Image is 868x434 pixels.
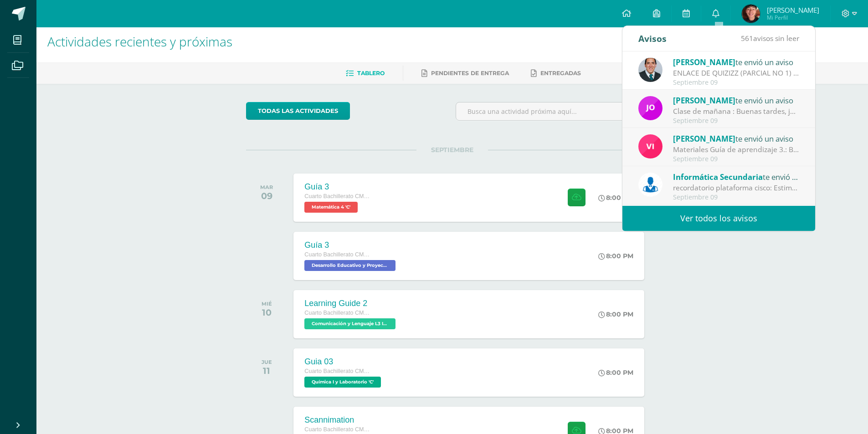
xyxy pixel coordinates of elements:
div: 11 [262,365,272,376]
span: Matemática 4 'C' [304,202,358,213]
span: Química I y Laboratorio 'C' [304,377,381,388]
div: Septiembre 09 [673,194,800,201]
div: recordatorio plataforma cisco: Estimados alumnos se les recuerda que la fecha limite para la entr... [673,183,800,193]
span: Informática Secundaria [673,172,763,182]
div: 8:00 PM [598,194,633,202]
div: Septiembre 09 [673,79,800,87]
span: [PERSON_NAME] [673,95,735,106]
span: 561 [741,33,753,43]
div: te envió un aviso [673,56,800,68]
a: todas las Actividades [246,102,350,120]
span: [PERSON_NAME] [767,5,819,15]
div: JUE [262,359,272,365]
span: Cuarto Bachillerato CMP Bachillerato en CCLL con Orientación en Computación [304,368,373,374]
div: MAR [260,184,273,190]
a: Pendientes de entrega [421,66,509,81]
img: 2306758994b507d40baaa54be1d4aa7e.png [638,58,663,82]
span: Desarrollo Educativo y Proyecto de Vida 'C' [304,260,395,271]
div: Septiembre 09 [673,117,800,125]
span: Cuarto Bachillerato CMP Bachillerato en CCLL con Orientación en Computación [304,426,373,433]
div: Guía 3 [304,182,373,192]
div: 8:00 PM [598,310,633,318]
input: Busca una actividad próxima aquí... [456,102,658,120]
div: Guia 03 [304,357,383,367]
span: Cuarto Bachillerato CMP Bachillerato en CCLL con Orientación en Computación [304,310,373,316]
span: avisos sin leer [741,33,799,43]
a: Tablero [346,66,385,81]
span: Cuarto Bachillerato CMP Bachillerato en CCLL con Orientación en Computación [304,251,373,258]
img: bd6d0aa147d20350c4821b7c643124fa.png [638,134,663,158]
span: Mi Perfil [767,14,819,21]
div: Materiales Guía de aprendizaje 3.: Buenos días estimados estudiantes. Les comparto el listado de ... [673,144,800,155]
div: te envió un aviso [673,171,800,183]
div: 8:00 PM [598,252,633,260]
div: Septiembre 09 [673,155,800,163]
a: Entregadas [531,66,581,81]
div: te envió un aviso [673,94,800,106]
span: SEPTIEMBRE [416,146,488,154]
a: Ver todos los avisos [622,206,815,231]
div: ENLACE DE QUIZIZZ (PARCIAL NO 1) / IV UNIDAD: Buenas tardes/noches Estimados todos Bendiciones, P... [673,68,800,78]
img: 6614adf7432e56e5c9e182f11abb21f1.png [638,96,663,120]
span: [PERSON_NAME] [673,57,735,67]
span: Actividades recientes y próximas [47,33,232,50]
span: Pendientes de entrega [431,70,509,77]
div: Clase de mañana : Buenas tardes, jóvenes: Les recuerdo que mañana tendremos un pequeño compartir ... [673,106,800,117]
div: 09 [260,190,273,201]
img: e70995bc0ba08f5659a4fe66d06bdeef.png [742,5,760,23]
span: Entregadas [540,70,581,77]
span: Cuarto Bachillerato CMP Bachillerato en CCLL con Orientación en Computación [304,193,373,199]
span: Comunicación y Lenguaje L3 Inglés 'C' [304,318,395,329]
div: 10 [262,307,272,318]
span: [PERSON_NAME] [673,133,735,144]
div: Scannimation [304,415,373,425]
span: Tablero [357,70,385,77]
img: 6ed6846fa57649245178fca9fc9a58dd.png [638,173,663,197]
div: Learning Guide 2 [304,299,398,308]
div: MIÉ [262,301,272,307]
div: Guía 3 [304,240,398,250]
div: 8:00 PM [598,368,633,377]
div: te envió un aviso [673,133,800,144]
